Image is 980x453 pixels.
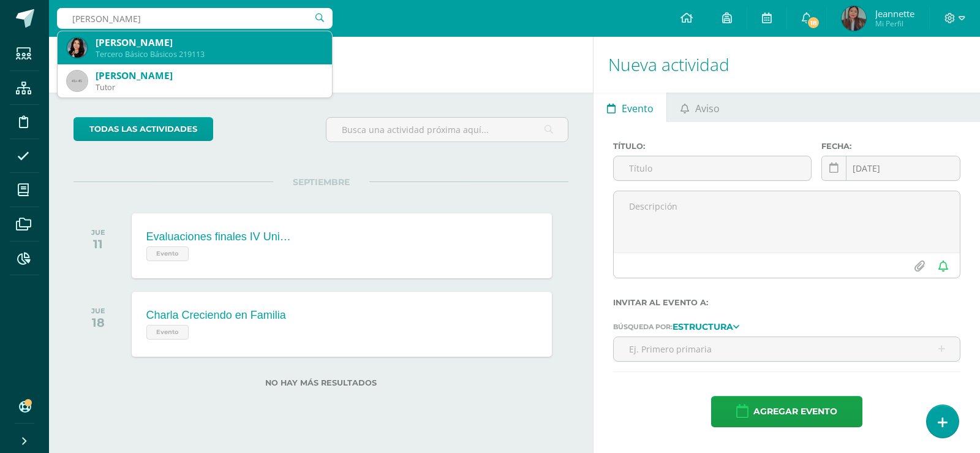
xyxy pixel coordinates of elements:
[875,18,914,29] span: Mi Perfil
[57,8,333,29] input: Busca un usuario...
[842,6,866,31] img: e0e3018be148909e9b9cf69bbfc1c52d.png
[73,378,568,387] label: No hay más resultados
[753,397,837,427] span: Agregar evento
[695,94,720,123] span: Aviso
[673,322,739,330] a: Estructura
[711,396,862,427] button: Agregar evento
[326,118,568,142] input: Busca una actividad próxima aquí...
[613,322,673,331] span: Búsqueda por:
[875,7,914,20] span: Jeannette
[91,237,105,251] div: 11
[273,177,369,188] span: SEPTIEMBRE
[608,37,965,93] h1: Nueva actividad
[614,337,960,361] input: Ej. Primero primaria
[673,321,733,332] strong: Estructura
[67,71,87,91] img: 45x45
[91,306,105,315] div: JUE
[73,117,213,141] a: todas las Actividades
[96,69,322,82] div: [PERSON_NAME]
[96,49,322,59] div: Tercero Básico Básicos 219113
[667,93,733,122] a: Aviso
[821,142,960,151] label: Fecha:
[594,93,666,122] a: Evento
[807,16,820,29] span: 18
[613,298,960,307] label: Invitar al evento a:
[622,94,654,123] span: Evento
[146,309,286,322] div: Charla Creciendo en Familia
[96,82,322,93] div: Tutor
[91,228,105,237] div: JUE
[614,156,811,180] input: Título
[822,156,960,180] input: Fecha de entrega
[67,38,87,58] img: e6910c5a7752cc882f49adb3ccbcbd84.png
[96,36,322,49] div: [PERSON_NAME]
[146,246,189,261] span: Evento
[91,315,105,330] div: 18
[613,142,812,151] label: Título:
[146,230,293,243] div: Evaluaciones finales IV Unidad
[146,325,189,340] span: Evento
